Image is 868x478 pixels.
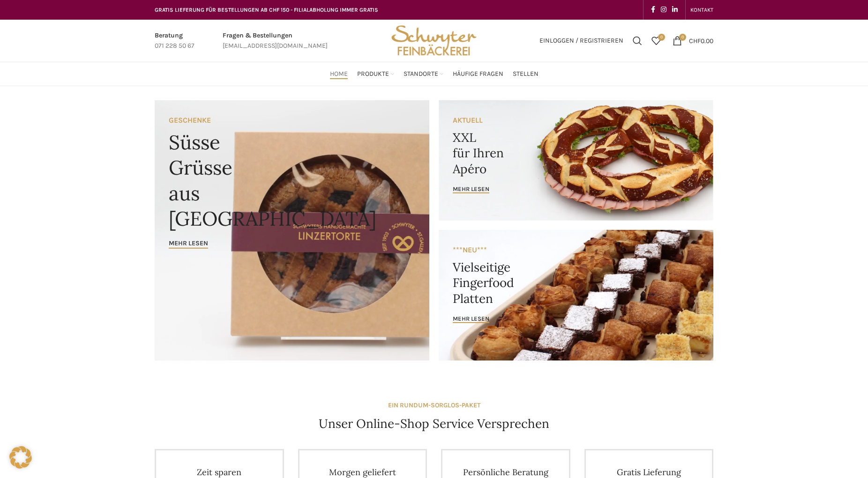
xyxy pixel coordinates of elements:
a: Site logo [388,36,480,44]
a: Facebook social link [648,3,658,16]
span: mehr lesen [453,315,489,323]
a: Häufige Fragen [453,65,503,83]
a: KONTAKT [690,0,713,19]
a: Banner link [439,100,713,221]
span: GRATIS LIEFERUNG FÜR BESTELLUNGEN AB CHF 150 - FILIALABHOLUNG IMMER GRATIS [155,7,378,13]
a: Banner link [155,100,429,360]
img: Bäckerei Schwyter [388,20,480,62]
h4: Unser Online-Shop Service Versprechen [319,415,549,432]
span: Stellen [513,70,539,79]
a: Banner link [439,230,713,360]
bdi: 0.00 [689,37,713,44]
a: 0 [647,31,666,50]
span: Einloggen / Registrieren [539,37,623,44]
span: Produkte [357,70,389,79]
a: Infobox link [223,30,328,51]
strong: EIN RUNDUM-SORGLOS-PAKET [388,401,480,409]
a: Standorte [404,65,443,83]
a: Home [330,65,348,83]
a: Linkedin social link [669,3,681,16]
a: Suchen [628,31,647,50]
a: Produkte [357,65,394,83]
div: Main navigation [150,65,718,83]
span: 0 [679,34,686,41]
div: Secondary navigation [686,0,718,19]
a: 0 CHF0.00 [668,31,718,50]
span: Home [330,70,348,79]
a: mehr lesen [453,315,489,324]
div: Meine Wunschliste [647,31,666,50]
a: Instagram social link [658,3,669,16]
a: Stellen [513,65,539,83]
span: 0 [658,34,665,41]
span: Häufige Fragen [453,70,503,79]
a: Infobox link [155,30,195,51]
h4: Zeit sparen [170,467,269,478]
h4: Gratis Lieferung [600,467,698,478]
span: KONTAKT [690,7,713,13]
h4: Persönliche Beratung [456,467,555,478]
a: Einloggen / Registrieren [535,31,628,50]
h4: Morgen geliefert [314,467,412,478]
span: CHF [689,37,701,44]
span: Standorte [404,70,438,79]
